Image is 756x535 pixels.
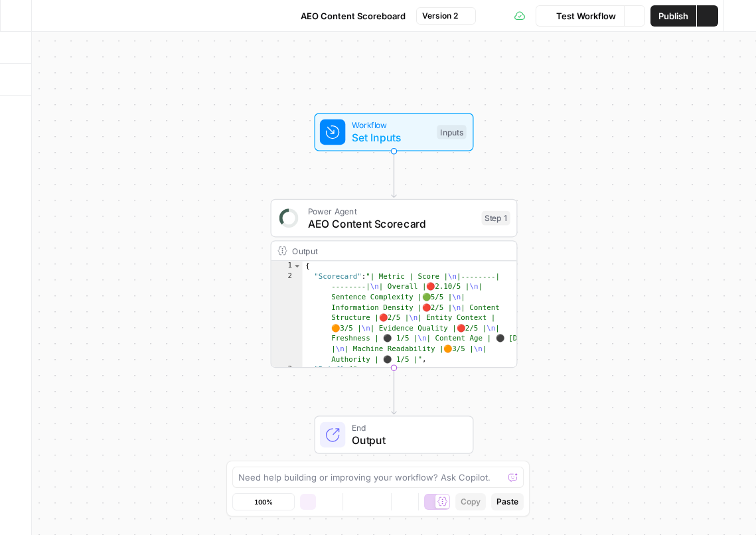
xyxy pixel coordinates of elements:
button: AEO Content Scoreboard [281,5,414,27]
div: Power AgentAEO Content ScorecardStep 1Output{ "Scorecard":"| Metric | Score |\n|--------| -------... [271,199,518,368]
span: Paste [496,496,518,508]
div: Step 1 [482,211,510,226]
button: Copy [455,493,486,510]
div: 2 [271,271,303,364]
div: EndOutput [271,416,518,454]
span: Toggle code folding, rows 1 through 4 [293,261,301,271]
g: Edge from start to step_1 [392,151,396,198]
div: 1 [271,261,303,271]
span: Publish [658,9,688,23]
button: Version 2 [416,7,476,25]
span: Power Agent [308,204,475,217]
button: Publish [650,5,696,27]
span: Copy [461,496,481,508]
button: Paste [491,493,524,510]
span: Set Inputs [352,129,431,145]
span: 100% [254,497,273,507]
button: Test Workflow [536,5,624,27]
span: End [352,421,460,434]
div: Inputs [437,125,466,139]
span: Test Workflow [556,9,616,23]
span: AEO Content Scorecard [308,216,475,232]
div: WorkflowSet InputsInputs [271,113,518,151]
div: 3 [271,364,303,375]
span: Output [352,432,460,448]
span: AEO Content Scoreboard [301,9,406,23]
g: Edge from step_1 to end [392,368,396,414]
span: Version 2 [422,10,458,22]
div: Output [292,244,474,257]
span: Workflow [352,119,431,131]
